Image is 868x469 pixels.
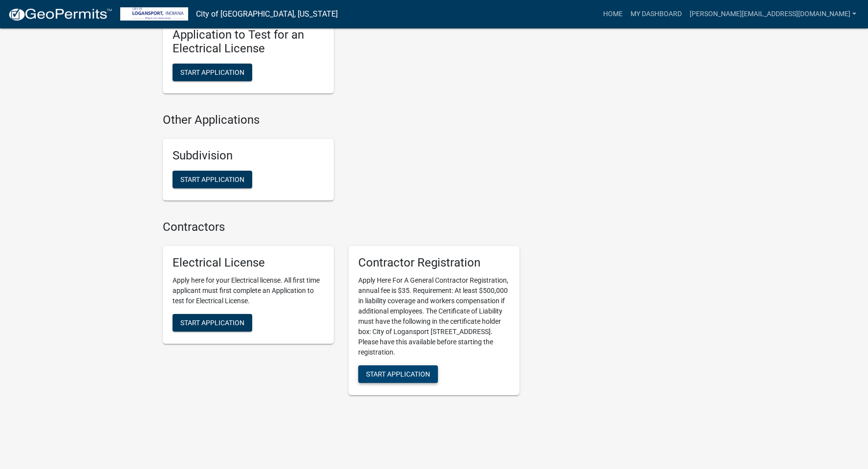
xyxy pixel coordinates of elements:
[173,275,324,306] p: Apply here for your Electrical license. All first time applicant must first complete an Applicati...
[686,5,860,23] a: [PERSON_NAME][EMAIL_ADDRESS][DOMAIN_NAME]
[173,171,252,188] button: Start Application
[163,113,520,127] h4: Other Applications
[173,256,324,270] h5: Electrical License
[163,113,520,208] wm-workflow-list-section: Other Applications
[163,220,520,234] h4: Contractors
[180,175,244,183] span: Start Application
[366,370,430,378] span: Start Application
[358,365,438,383] button: Start Application
[599,5,627,23] a: Home
[180,319,244,327] span: Start Application
[173,64,252,81] button: Start Application
[196,6,338,22] a: City of [GEOGRAPHIC_DATA], [US_STATE]
[358,256,510,270] h5: Contractor Registration
[173,28,324,56] h5: Application to Test for an Electrical License
[173,314,252,332] button: Start Application
[180,68,244,76] span: Start Application
[173,149,324,163] h5: Subdivision
[358,275,510,357] p: Apply Here For A General Contractor Registration, annual fee is $35. Requirement: At least $500,0...
[627,5,686,23] a: My Dashboard
[120,7,188,21] img: City of Logansport, Indiana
